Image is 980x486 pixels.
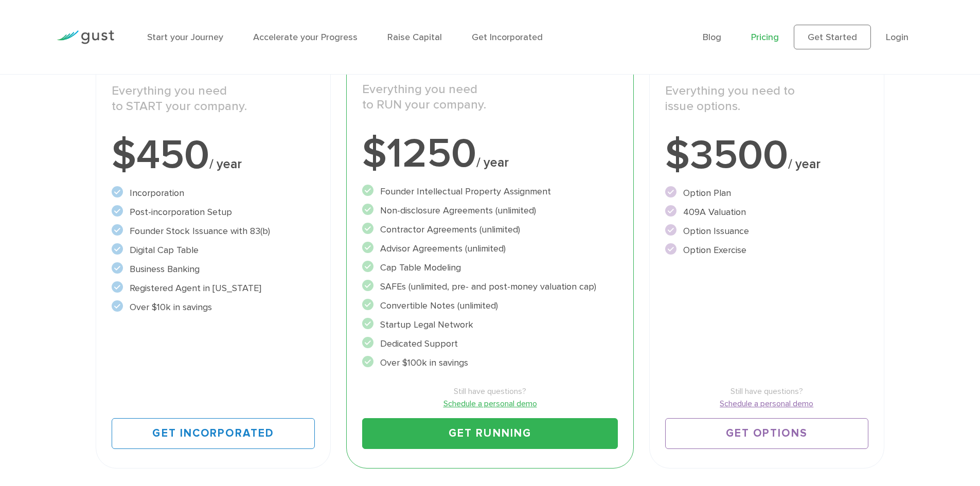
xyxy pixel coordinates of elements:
[362,418,618,449] a: Get Running
[665,83,868,114] p: Everything you need to issue options.
[362,261,618,275] li: Cap Table Modeling
[57,30,114,44] img: Gust Logo
[362,280,618,294] li: SAFEs (unlimited, pre- and post-money valuation cap)
[362,318,618,332] li: Startup Legal Network
[147,32,223,43] a: Start your Journey
[362,299,618,313] li: Convertible Notes (unlimited)
[665,135,868,176] div: $3500
[665,205,868,219] li: 409A Valuation
[112,83,315,114] p: Everything you need to START your company.
[362,356,618,370] li: Over $100k in savings
[112,135,315,176] div: $450
[665,224,868,238] li: Option Issuance
[362,133,618,174] div: $1250
[751,32,779,43] a: Pricing
[112,300,315,314] li: Over $10k in savings
[253,32,358,43] a: Accelerate your Progress
[112,243,315,257] li: Digital Cap Table
[665,385,868,398] span: Still have questions?
[209,156,242,172] span: / year
[112,224,315,238] li: Founder Stock Issuance with 83(b)
[665,398,868,410] a: Schedule a personal demo
[112,262,315,276] li: Business Banking
[362,385,618,398] span: Still have questions?
[665,243,868,257] li: Option Exercise
[387,32,442,43] a: Raise Capital
[362,204,618,218] li: Non-disclosure Agreements (unlimited)
[112,186,315,200] li: Incorporation
[362,242,618,256] li: Advisor Agreements (unlimited)
[112,418,315,449] a: Get Incorporated
[665,418,868,449] a: Get Options
[362,82,618,113] p: Everything you need to RUN your company.
[362,337,618,351] li: Dedicated Support
[362,398,618,410] a: Schedule a personal demo
[788,156,821,172] span: / year
[703,32,721,43] a: Blog
[472,32,543,43] a: Get Incorporated
[794,25,871,49] a: Get Started
[362,185,618,199] li: Founder Intellectual Property Assignment
[112,205,315,219] li: Post-incorporation Setup
[665,186,868,200] li: Option Plan
[112,281,315,295] li: Registered Agent in [US_STATE]
[476,155,509,170] span: / year
[886,32,908,43] a: Login
[362,223,618,237] li: Contractor Agreements (unlimited)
